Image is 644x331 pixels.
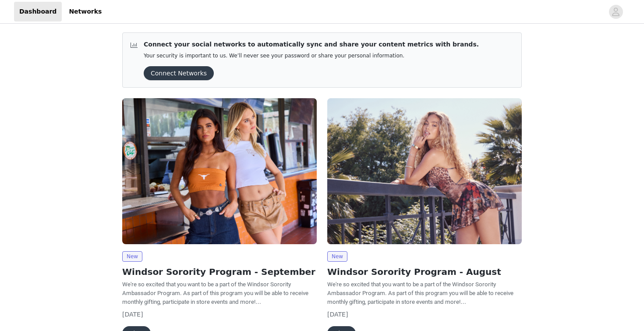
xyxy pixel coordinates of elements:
[122,311,143,318] span: [DATE]
[14,2,62,21] a: Dashboard
[327,251,347,262] span: New
[144,40,479,49] p: Connect your social networks to automatically sync and share your content metrics with brands.
[612,5,620,19] div: avatar
[327,281,513,305] span: We're so excited that you want to be a part of the Windsor Sorority Ambassador Program. As part o...
[122,251,142,262] span: New
[144,53,479,59] p: Your security is important to us. We’ll never see your password or share your personal information.
[327,311,348,318] span: [DATE]
[327,98,522,244] img: Windsor
[144,66,214,80] button: Connect Networks
[122,281,308,305] span: We're so excited that you want to be a part of the Windsor Sorority Ambassador Program. As part o...
[327,265,522,278] h2: Windsor Sorority Program - August
[122,98,317,244] img: Windsor
[122,265,317,278] h2: Windsor Sorority Program - September
[64,2,107,21] a: Networks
